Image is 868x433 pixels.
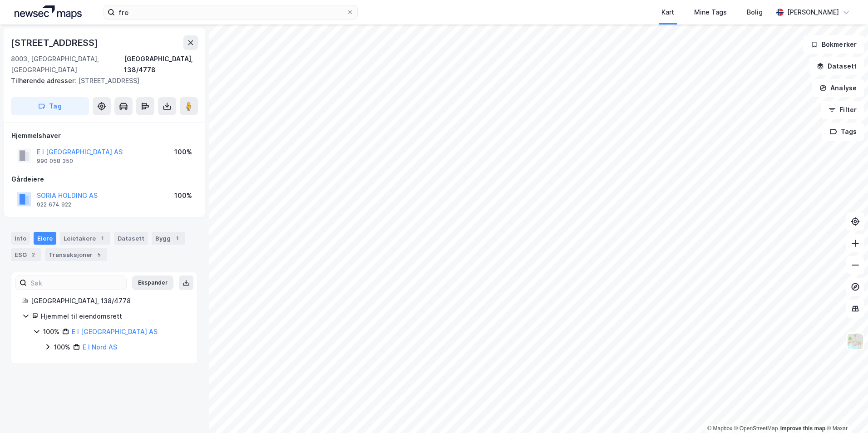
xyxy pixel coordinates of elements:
div: Datasett [114,232,148,245]
a: E I Nord AS [83,343,117,351]
a: Mapbox [707,425,732,432]
div: Bygg [152,232,185,245]
div: [GEOGRAPHIC_DATA], 138/4778 [124,54,198,75]
a: Improve this map [780,425,825,432]
div: Gårdeiere [11,174,197,185]
div: Leietakere [60,232,110,245]
div: Hjemmel til eiendomsrett [41,311,187,322]
div: Kontrollprogram for chat [823,389,868,433]
div: 100% [174,190,192,201]
div: Hjemmelshaver [11,130,197,141]
input: Søk på adresse, matrikkel, gårdeiere, leietakere eller personer [115,5,346,19]
div: 100% [43,326,59,337]
button: Ekspander [132,276,173,290]
button: Tag [11,97,89,115]
div: 922 674 922 [37,201,71,208]
iframe: Chat Widget [823,389,868,433]
button: Datasett [809,57,864,75]
div: Transaksjoner [45,248,107,261]
div: [PERSON_NAME] [787,7,839,18]
span: Tilhørende adresser: [11,77,78,84]
div: 100% [54,342,70,353]
a: OpenStreetMap [734,425,778,432]
div: 2 [29,250,38,259]
a: E I [GEOGRAPHIC_DATA] AS [72,328,158,335]
div: 8003, [GEOGRAPHIC_DATA], [GEOGRAPHIC_DATA] [11,54,124,75]
div: 100% [174,147,192,157]
div: Mine Tags [694,7,727,18]
button: Tags [822,123,864,141]
div: 5 [94,250,104,259]
div: Bolig [747,7,763,18]
input: Søk [27,276,126,290]
button: Analyse [812,79,864,97]
div: [STREET_ADDRESS] [11,35,100,50]
img: logo.a4113a55bc3d86da70a041830d287a7e.svg [15,5,82,19]
div: 1 [173,234,182,243]
div: [GEOGRAPHIC_DATA], 138/4778 [31,295,187,306]
button: Bokmerker [803,35,864,54]
div: 1 [98,234,107,243]
button: Filter [821,101,864,119]
div: ESG [11,248,41,261]
div: Kart [661,7,674,18]
div: Info [11,232,30,245]
div: [STREET_ADDRESS] [11,75,191,86]
img: Z [847,333,864,350]
div: 990 058 350 [37,157,73,165]
div: Eiere [34,232,56,245]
